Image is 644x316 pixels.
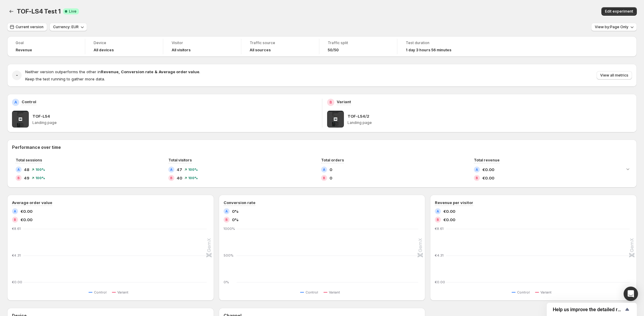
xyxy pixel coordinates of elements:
[553,306,631,313] button: Show survey - Help us improve the detailed report for A/B campaigns
[12,253,21,257] text: €4.31
[155,69,158,74] strong: &
[224,200,255,206] h3: Conversion rate
[32,120,317,125] p: Landing page
[16,72,18,78] h2: -
[12,200,52,206] h3: Average order value
[232,217,239,223] span: 0%
[69,9,77,14] span: Live
[437,218,439,221] h2: B
[170,176,173,180] h2: B
[591,23,637,31] button: View by:Page Only
[16,41,77,45] span: Goal
[327,111,344,128] img: TOF-LS4/2
[474,158,500,162] span: Total revenue
[601,7,637,16] button: Edit experiment
[12,280,22,284] text: €0.00
[225,218,228,221] h2: B
[406,40,467,53] a: Test duration1 day 3 hours 56 minutes
[172,40,233,53] a: VisitorAll visitors
[24,175,29,181] span: 49
[12,111,29,128] img: TOF-LS4
[595,25,628,29] span: View by: Page Only
[328,41,389,45] span: Traffic split
[172,41,233,45] span: Visitor
[329,290,340,295] span: Variant
[188,176,198,180] span: 100 %
[94,290,107,295] span: Control
[20,217,32,223] span: €0.00
[121,69,153,74] strong: Conversion rate
[540,290,552,295] span: Variant
[476,168,478,171] h2: A
[94,41,155,45] span: Device
[172,48,191,53] h4: All visitors
[16,40,77,53] a: GoalRevenue
[224,227,235,231] text: 1000%
[32,113,50,119] p: TOF-LS4
[406,41,467,45] span: Test duration
[337,99,351,105] p: Variant
[53,25,79,29] span: Currency: EUR
[512,289,532,296] button: Control
[323,168,325,171] h2: A
[14,209,16,213] h2: A
[250,41,311,45] span: Traffic source
[348,120,632,125] p: Landing page
[553,307,624,312] span: Help us improve the detailed report for A/B campaigns
[7,7,16,16] button: Back
[435,280,445,284] text: €0.00
[443,208,455,214] span: €0.00
[517,290,530,295] span: Control
[17,168,20,171] h2: A
[324,289,342,296] button: Variant
[94,48,114,53] h4: All devices
[435,200,473,206] h3: Revenue per visitor
[25,69,200,74] span: Neither version outperforms the other in .
[305,290,318,295] span: Control
[437,209,439,213] h2: A
[117,290,128,295] span: Variant
[232,208,239,214] span: 0%
[119,69,120,74] strong: ,
[476,176,478,180] h2: B
[435,253,444,257] text: €4.31
[20,208,32,214] span: €0.00
[170,168,173,171] h2: A
[50,23,87,31] button: Currency: EUR
[159,69,199,74] strong: Average order value
[225,209,228,213] h2: A
[300,289,320,296] button: Control
[16,25,44,29] span: Current version
[177,175,182,181] span: 40
[17,176,20,180] h2: B
[12,227,21,231] text: €8.61
[406,48,451,53] span: 1 day 3 hours 56 minutes
[94,40,155,53] a: DeviceAll devices
[330,167,332,173] span: 0
[177,167,182,173] span: 47
[14,100,17,105] h2: A
[89,289,109,296] button: Control
[321,158,344,162] span: Total orders
[624,165,632,173] button: Expand chart
[482,167,494,173] span: €0.00
[224,280,229,284] text: 0%
[250,48,271,53] h4: All sources
[35,176,45,180] span: 100 %
[112,289,131,296] button: Variant
[443,217,455,223] span: €0.00
[323,176,325,180] h2: B
[482,175,494,181] span: €0.00
[435,227,444,231] text: €8.61
[24,167,29,173] span: 48
[328,40,389,53] a: Traffic split50/50
[624,287,638,301] div: Open Intercom Messenger
[328,48,339,53] span: 50/50
[535,289,554,296] button: Variant
[25,77,105,81] span: Keep the test running to gather more data.
[188,168,198,171] span: 100 %
[330,175,332,181] span: 0
[22,99,36,105] p: Control
[250,40,311,53] a: Traffic sourceAll sources
[348,113,369,119] p: TOF-LS4/2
